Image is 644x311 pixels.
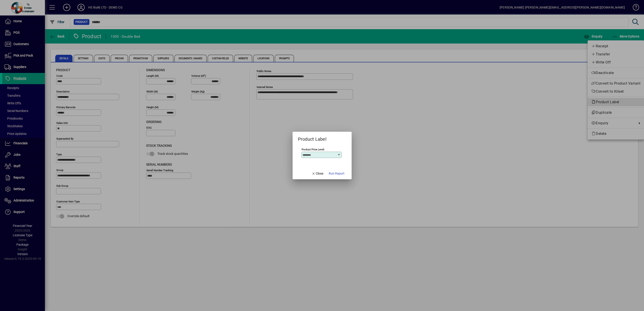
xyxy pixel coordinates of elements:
[329,171,344,176] span: Run Report
[302,148,325,151] mat-label: Product Price Level:
[293,132,332,143] h2: Product Label
[312,171,323,176] span: Close
[310,169,325,177] button: Close
[327,169,346,177] button: Run Report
